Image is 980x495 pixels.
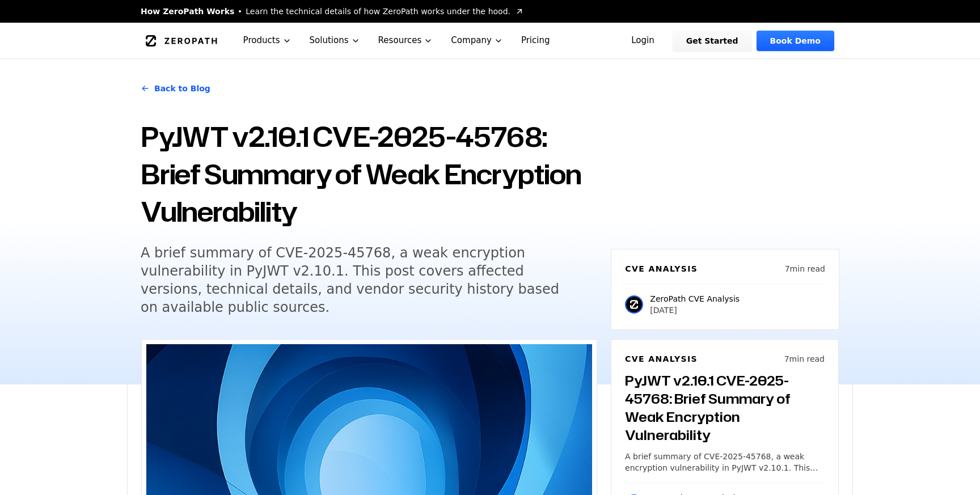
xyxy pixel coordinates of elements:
button: Solutions [301,23,369,58]
h6: CVE Analysis [625,263,698,274]
button: Resources [369,23,442,58]
a: How ZeroPath WorksLearn the technical details of how ZeroPath works under the hood. [141,6,524,17]
a: Pricing [512,23,559,58]
a: Login [618,31,668,51]
button: Company [442,23,512,58]
nav: Global [127,23,853,58]
a: Book Demo [757,31,834,51]
span: How ZeroPath Works [141,6,234,17]
h5: A brief summary of CVE-2025-45768, a weak encryption vulnerability in PyJWT v2.10.1. This post co... [141,244,576,316]
p: 7 min read [785,263,825,274]
p: ZeroPath CVE Analysis [650,293,740,304]
p: 7 min read [784,353,825,365]
p: [DATE] [650,304,740,316]
h3: PyJWT v2.10.1 CVE-2025-45768: Brief Summary of Weak Encryption Vulnerability [625,371,825,444]
button: Products [234,23,301,58]
a: Get Started [673,31,752,51]
img: ZeroPath CVE Analysis [625,295,643,314]
p: A brief summary of CVE-2025-45768, a weak encryption vulnerability in PyJWT v2.10.1. This post co... [625,451,825,473]
h1: PyJWT v2.10.1 CVE-2025-45768: Brief Summary of Weak Encryption Vulnerability [141,118,597,230]
a: Back to Blog [141,73,210,104]
span: Learn the technical details of how ZeroPath works under the hood. [246,6,510,17]
h6: CVE Analysis [625,353,698,365]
